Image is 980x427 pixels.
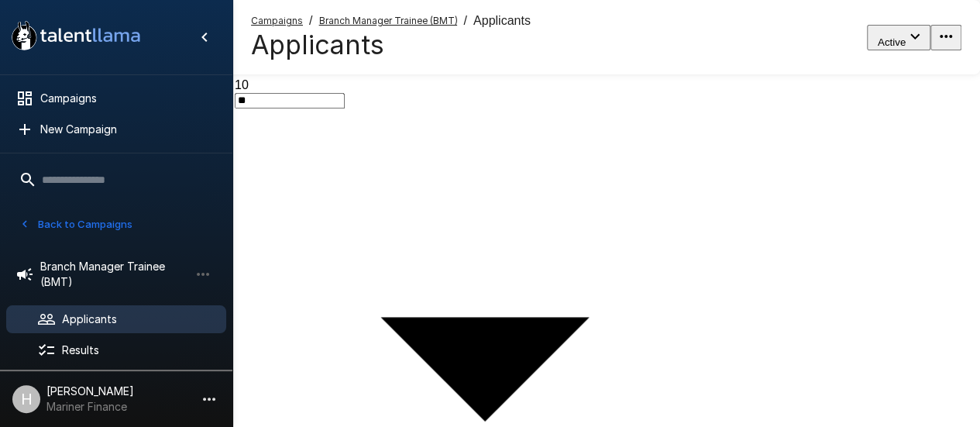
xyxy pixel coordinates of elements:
span: Applicants [473,14,531,28]
u: Branch Manager Trainee (BMT) [318,15,457,26]
button: Active [867,25,930,50]
h4: Applicants [251,29,531,61]
span: / [309,14,312,28]
div: 10 [235,78,735,92]
span: / [463,14,466,28]
u: Campaigns [251,15,303,26]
